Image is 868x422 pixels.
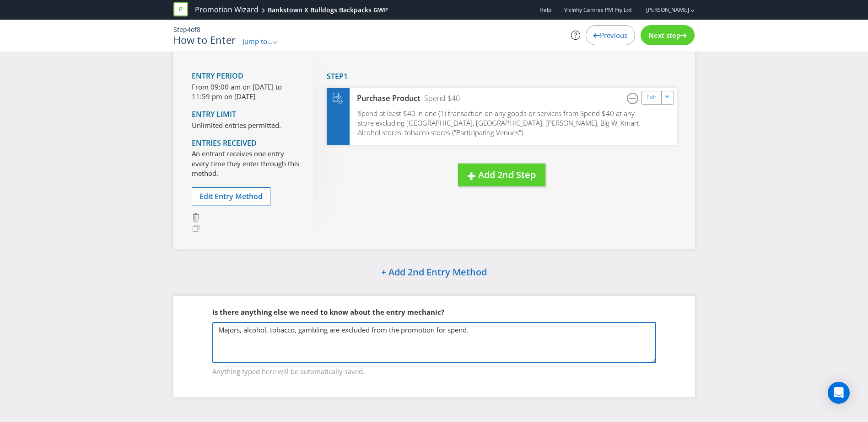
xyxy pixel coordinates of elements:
h1: How to Enter [173,34,236,45]
span: Anything typed here will be automatically saved. [212,364,656,377]
div: Spend $40 [421,93,460,104]
a: [PERSON_NAME] [637,6,689,14]
span: Next step [648,31,680,40]
span: Vicinity Centres PM Pty Ltd [564,6,631,14]
span: Spend at least $40 in one (1) transaction on any goods or services from Spend $40 at any store ex... [358,109,641,137]
span: Add 2nd Step [478,169,536,181]
span: Previous [600,31,627,40]
span: 4 [187,25,191,34]
span: Is there anything else we need to know about the entry mechanic? [212,307,444,316]
span: + Add 2nd Entry Method [381,266,487,278]
span: 1 [344,71,348,81]
a: Help [539,6,551,14]
a: Promotion Wizard [195,5,259,15]
p: An entrant receives one entry every time they enter through this method. [192,149,299,178]
span: of [191,25,197,34]
div: Open Intercom Messenger [828,382,850,404]
span: Entry Period [192,71,243,81]
span: 8 [197,25,200,34]
span: Step [327,71,344,81]
p: From 09:00 am on [DATE] to 11:59 pm on [DATE] [192,82,299,102]
h4: Entries Received [192,139,299,148]
span: Step [173,25,187,34]
span: Entry Limit [192,109,236,119]
p: Unlimited entries permitted. [192,121,299,130]
span: Edit Entry Method [199,191,263,201]
button: Edit Entry Method [192,187,270,206]
div: Bankstown X Bulldogs Backpacks GWP [268,5,388,15]
span: Jump to... [243,37,273,46]
a: Edit [647,92,656,103]
button: Add 2nd Step [458,164,545,187]
div: Purchase Product [350,93,421,104]
button: + Add 2nd Entry Method [358,263,510,283]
